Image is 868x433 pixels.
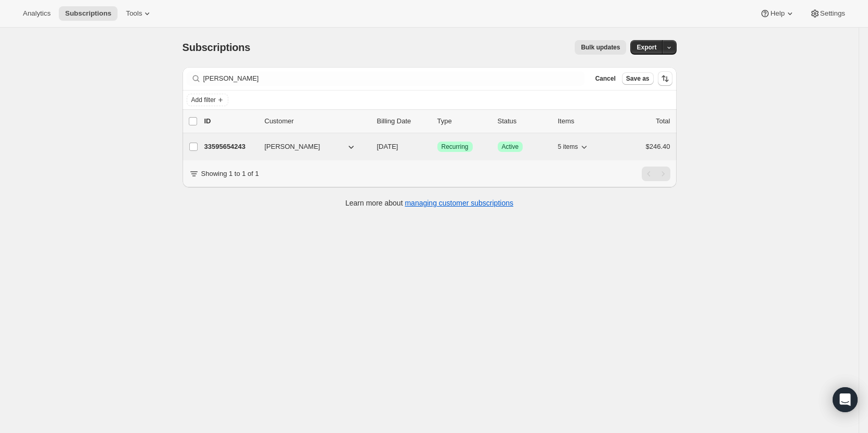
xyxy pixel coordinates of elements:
[120,6,159,21] button: Tools
[126,9,142,18] span: Tools
[581,43,620,52] span: Bulk updates
[345,198,513,208] p: Learn more about
[498,116,550,126] p: Status
[558,143,578,151] span: 5 items
[820,9,845,18] span: Settings
[502,143,519,151] span: Active
[558,116,610,126] div: Items
[658,71,672,86] button: Sort the results
[437,116,489,126] div: Type
[204,116,256,126] p: ID
[630,40,663,55] button: Export
[17,6,57,21] button: Analytics
[656,116,670,126] p: Total
[622,72,654,85] button: Save as
[59,6,118,21] button: Subscriptions
[187,94,228,106] button: Add filter
[203,71,585,86] input: Filter subscribers
[191,96,216,104] span: Add filter
[591,72,619,85] button: Cancel
[201,169,259,179] p: Showing 1 to 1 of 1
[377,143,398,150] span: [DATE]
[183,42,251,53] span: Subscriptions
[23,9,50,18] span: Analytics
[575,40,626,55] button: Bulk updates
[646,143,670,150] span: $246.40
[770,9,784,18] span: Help
[637,43,656,52] span: Export
[833,387,858,412] div: Open Intercom Messenger
[405,199,513,207] a: managing customer subscriptions
[265,142,320,152] span: [PERSON_NAME]
[258,138,362,155] button: [PERSON_NAME]
[804,6,851,21] button: Settings
[642,167,670,181] nav: Pagination
[265,116,369,126] p: Customer
[204,116,670,126] div: IDCustomerBilling DateTypeStatusItemsTotal
[754,6,801,21] button: Help
[558,139,590,154] button: 5 items
[377,116,429,126] p: Billing Date
[65,9,111,18] span: Subscriptions
[595,74,615,83] span: Cancel
[626,74,650,83] span: Save as
[204,142,256,152] p: 33595654243
[442,143,469,151] span: Recurring
[204,139,670,154] div: 33595654243[PERSON_NAME][DATE]SuccessRecurringSuccessActive5 items$246.40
